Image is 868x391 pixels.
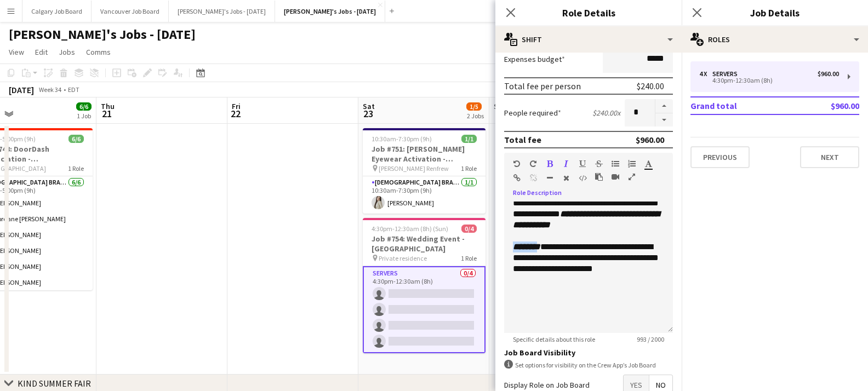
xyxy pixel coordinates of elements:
button: Vancouver Job Board [92,1,169,22]
div: $240.00 x [592,108,620,118]
span: Jobs [59,47,75,57]
div: Roles [682,26,868,53]
span: 6/6 [68,135,84,143]
app-card-role: [DEMOGRAPHIC_DATA] Brand Ambassador1/110:30am-7:30pm (9h)[PERSON_NAME] [363,176,486,214]
div: Servers [712,70,742,78]
button: Text Color [644,159,652,168]
span: 6/6 [76,102,92,111]
button: HTML Code [579,174,586,182]
td: Grand total [690,97,795,114]
span: Sun [494,101,507,111]
button: Next [800,146,859,168]
span: 23 [361,107,375,120]
a: Jobs [54,45,79,59]
label: Display Role on Job Board [504,380,590,390]
span: Week 34 [36,85,64,94]
button: Decrease [655,113,673,127]
app-job-card: 4:30pm-12:30am (8h) (Sun)0/4Job #754: Wedding Event - [GEOGRAPHIC_DATA] Private residence1 RoleSe... [363,218,486,353]
a: Comms [82,45,115,59]
span: 0/4 [461,225,477,233]
button: Paste as plain text [595,173,603,181]
h3: Job Details [682,5,868,20]
button: Previous [690,146,750,168]
span: 10:30am-7:30pm (9h) [372,135,432,143]
button: Undo [513,159,521,168]
button: Underline [579,159,586,168]
app-job-card: 10:30am-7:30pm (9h)1/1Job #751: [PERSON_NAME] Eyewear Activation - [GEOGRAPHIC_DATA] [PERSON_NAME... [363,128,486,214]
td: $960.00 [795,97,859,114]
h3: Job #751: [PERSON_NAME] Eyewear Activation - [GEOGRAPHIC_DATA] [363,144,486,164]
span: 1/1 [461,135,477,143]
span: 21 [99,107,115,120]
label: Expenses budget [504,54,565,64]
div: $960.00 [636,134,664,145]
div: Set options for visibility on the Crew App’s Job Board [504,360,673,370]
button: Insert video [612,173,619,181]
span: 1/5 [466,102,482,111]
span: 22 [230,107,241,120]
div: $960.00 [818,70,839,78]
span: 993 / 2000 [628,335,673,343]
span: [PERSON_NAME] Renfrew [379,164,449,173]
span: 1 Role [68,164,84,173]
h3: Role Details [495,5,682,20]
span: View [9,47,24,57]
div: $240.00 [637,81,664,91]
span: 1 Role [461,164,477,173]
button: Fullscreen [628,173,636,181]
div: Total fee [504,134,541,145]
div: 2 Jobs [467,112,484,120]
div: Total fee per person [504,81,581,91]
div: 1 Job [77,112,91,120]
div: 4:30pm-12:30am (8h) [699,78,839,83]
a: Edit [31,45,52,59]
button: Horizontal Line [546,174,553,182]
div: EDT [68,85,79,94]
span: Comms [86,47,111,57]
a: View [4,45,28,59]
span: 24 [492,107,507,120]
span: Fri [232,101,241,111]
button: [PERSON_NAME]'s Jobs - [DATE] [275,1,385,22]
button: Clear Formatting [562,174,570,182]
button: [PERSON_NAME]'s Jobs - [DATE] [169,1,275,22]
button: Increase [655,99,673,113]
span: Specific details about this role [504,335,604,343]
label: People required [504,108,561,118]
button: Strikethrough [595,159,603,168]
div: [DATE] [9,84,34,95]
span: Sat [363,101,375,111]
button: Calgary Job Board [22,1,92,22]
h3: Job Board Visibility [504,348,673,358]
button: Redo [529,159,537,168]
div: KIND SUMMER FAIR [18,378,91,389]
span: 4:30pm-12:30am (8h) (Sun) [372,225,448,233]
button: Insert Link [513,174,521,182]
div: Shift [495,26,682,53]
span: Edit [35,47,48,57]
span: Thu [101,101,115,111]
button: Ordered List [628,159,636,168]
h1: [PERSON_NAME]'s Jobs - [DATE] [9,26,196,43]
span: 1 Role [461,254,477,262]
span: Private residence [379,254,427,262]
button: Unordered List [612,159,619,168]
button: Bold [546,159,553,168]
h3: Job #754: Wedding Event - [GEOGRAPHIC_DATA] [363,234,486,254]
div: 4 x [699,70,712,78]
app-card-role: Servers0/44:30pm-12:30am (8h) [363,266,486,353]
button: Italic [562,159,570,168]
